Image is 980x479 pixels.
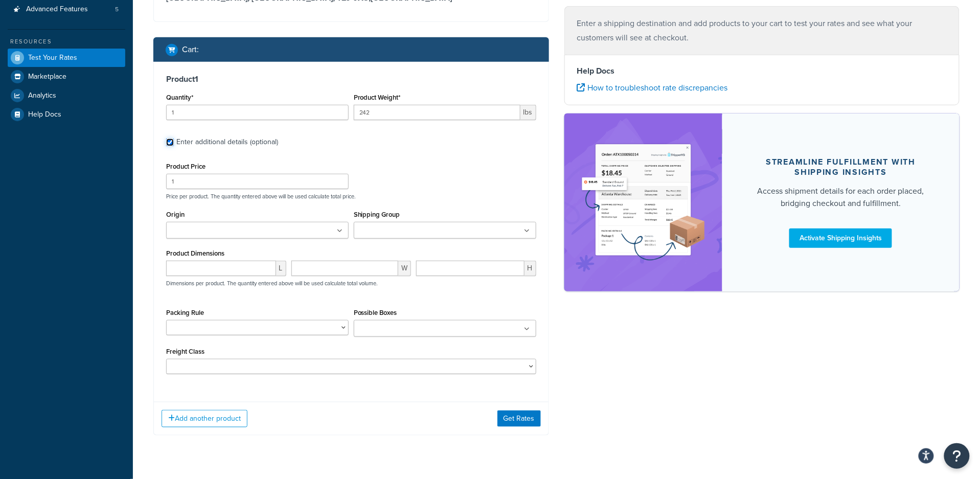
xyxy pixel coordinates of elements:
[747,157,935,177] div: Streamline Fulfillment with Shipping Insights
[166,249,224,257] label: Product Dimensions
[520,105,536,120] span: lbs
[276,261,286,276] span: L
[354,105,520,120] input: 0.00
[747,185,935,210] div: Access shipment details for each order placed, bridging checkout and fulfillment.
[8,86,125,105] a: Analytics
[577,82,728,94] a: How to troubleshoot rate discrepancies
[166,94,193,101] label: Quantity*
[28,110,61,119] span: Help Docs
[944,443,970,469] button: Open Resource Center
[354,94,401,101] label: Product Weight*
[28,92,56,100] span: Analytics
[164,280,378,287] p: Dimensions per product. The quantity entered above will be used calculate total volume.
[354,211,400,218] label: Shipping Group
[162,410,247,427] button: Add another product
[26,5,88,14] span: Advanced Features
[166,211,185,218] label: Origin
[580,129,707,276] img: feature-image-si-e24932ea9b9fcd0ff835db86be1ff8d589347e8876e1638d903ea230a36726be.png
[115,5,119,14] span: 5
[789,229,892,248] a: Activate Shipping Insights
[28,54,77,62] span: Test Your Rates
[166,105,349,120] input: 0.0
[166,309,204,316] label: Packing Rule
[8,105,125,124] a: Help Docs
[182,45,199,54] h2: Cart :
[176,135,278,149] div: Enter additional details (optional)
[525,261,536,276] span: H
[166,74,536,84] h3: Product 1
[166,348,204,355] label: Freight Class
[497,410,541,427] button: Get Rates
[8,37,125,46] div: Resources
[28,73,66,81] span: Marketplace
[398,261,411,276] span: W
[8,49,125,67] a: Test Your Rates
[166,139,174,146] input: Enter additional details (optional)
[166,163,206,170] label: Product Price
[577,65,947,77] h4: Help Docs
[354,309,397,316] label: Possible Boxes
[164,193,539,200] p: Price per product. The quantity entered above will be used calculate total price.
[8,67,125,86] a: Marketplace
[577,16,947,45] p: Enter a shipping destination and add products to your cart to test your rates and see what your c...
